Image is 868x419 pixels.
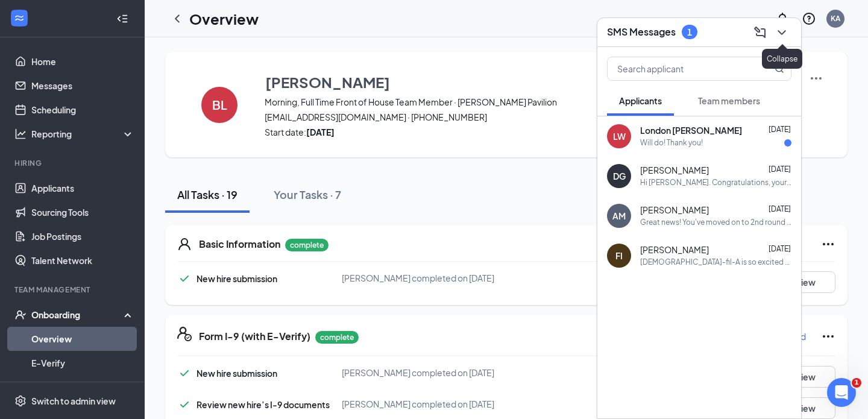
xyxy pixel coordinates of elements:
[31,224,134,248] a: Job Postings
[31,98,134,122] a: Scheduling
[306,127,335,137] strong: [DATE]
[607,26,676,39] h3: SMS Messages
[14,309,27,321] svg: UserCheck
[189,71,250,138] button: BL
[640,178,791,188] div: Hi [PERSON_NAME]. Congratulations, your interview with [DEMOGRAPHIC_DATA]-fil-A of [PERSON_NAME] ...
[31,200,134,224] a: Sourcing Tools
[769,245,791,254] span: [DATE]
[827,378,856,407] iframe: Intercom live chat
[769,125,791,134] span: [DATE]
[31,176,134,200] a: Applicants
[769,165,791,174] span: [DATE]
[31,74,134,98] a: Messages
[775,11,790,26] svg: Notifications
[612,210,626,222] div: AM
[31,351,134,375] a: E-Verify
[687,27,692,37] div: 1
[31,327,134,351] a: Overview
[177,327,192,341] svg: FormI9EVerifyIcon
[698,95,760,106] span: Team members
[212,101,227,109] h4: BL
[13,12,25,24] svg: WorkstreamLogo
[170,11,184,26] svg: ChevronLeft
[265,72,390,92] h3: [PERSON_NAME]
[116,13,128,25] svg: Collapse
[831,13,840,24] div: KA
[265,126,794,138] span: Start date:
[285,239,329,251] p: complete
[640,257,791,268] div: [DEMOGRAPHIC_DATA]-fil-A is so excited for you to join our team! Do you know anyone else who migh...
[640,204,709,216] span: [PERSON_NAME]
[31,128,135,140] div: Reporting
[199,330,310,343] h5: Form I-9 (with E-Verify)
[775,271,835,293] button: View
[177,366,192,380] svg: Checkmark
[31,49,134,74] a: Home
[615,250,623,262] div: FI
[613,130,626,142] div: LW
[613,170,626,182] div: DG
[14,285,132,295] div: Team Management
[197,273,277,284] span: New hire submission
[199,238,280,251] h5: Basic Information
[342,273,494,283] span: [PERSON_NAME] completed on [DATE]
[809,71,823,86] img: More Actions
[640,125,742,137] span: London [PERSON_NAME]
[14,158,132,168] div: Hiring
[177,237,192,251] svg: User
[177,397,192,412] svg: Checkmark
[772,23,791,42] button: ChevronDown
[342,367,494,378] span: [PERSON_NAME] completed on [DATE]
[769,205,791,214] span: [DATE]
[753,25,767,40] svg: ComposeMessage
[265,96,794,108] span: Morning, Full Time Front of House Team Member · [PERSON_NAME] Pavilion
[342,399,494,409] span: [PERSON_NAME] completed on [DATE]
[265,111,794,123] span: [EMAIL_ADDRESS][DOMAIN_NAME] · [PHONE_NUMBER]
[274,187,341,202] div: Your Tasks · 7
[189,8,259,29] h1: Overview
[775,25,789,40] svg: ChevronDown
[775,64,784,74] svg: MagnifyingGlass
[14,395,27,407] svg: Settings
[265,71,794,93] button: [PERSON_NAME]
[177,271,192,286] svg: Checkmark
[821,237,835,251] svg: Ellipses
[31,248,134,273] a: Talent Network
[31,309,124,321] div: Onboarding
[852,378,861,388] span: 1
[197,368,277,379] span: New hire submission
[177,187,237,202] div: All Tasks · 19
[619,95,662,106] span: Applicants
[821,329,835,344] svg: Ellipses
[197,399,330,410] span: Review new hire’s I-9 documents
[315,331,359,344] p: complete
[802,11,816,26] svg: QuestionInfo
[775,397,835,419] button: View
[640,138,703,148] div: Will do! Thank you!
[640,218,791,228] div: Great news! You've moved on to 2nd round interviews with [DEMOGRAPHIC_DATA]-fil-A of [PERSON_NAME...
[31,375,134,399] a: Onboarding Documents
[775,366,835,388] button: View
[14,128,27,140] svg: Analysis
[640,244,709,256] span: [PERSON_NAME]
[762,49,802,69] div: Collapse
[750,23,770,42] button: ComposeMessage
[608,57,750,80] input: Search applicant
[31,395,116,407] div: Switch to admin view
[640,165,709,177] span: [PERSON_NAME]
